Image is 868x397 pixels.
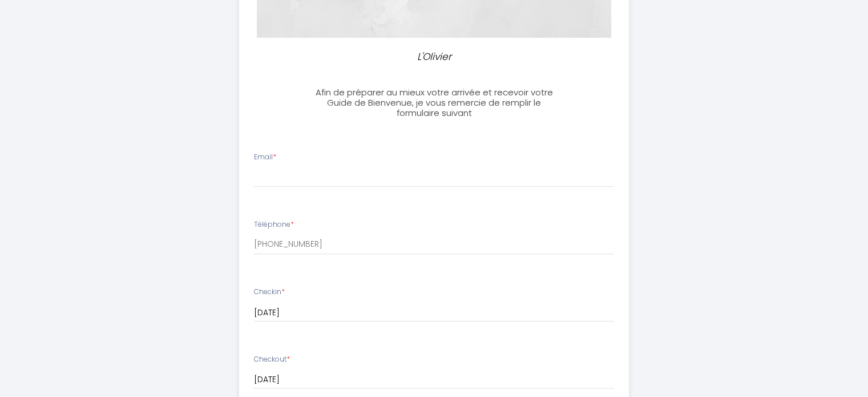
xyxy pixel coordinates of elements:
[254,219,294,230] label: Téléphone
[254,354,290,365] label: Checkout
[307,87,561,118] h3: Afin de préparer au mieux votre arrivée et recevoir votre Guide de Bienvenue, je vous remercie de...
[254,287,285,298] label: Checkin
[254,152,276,163] label: Email
[312,49,556,65] p: L'Olivier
